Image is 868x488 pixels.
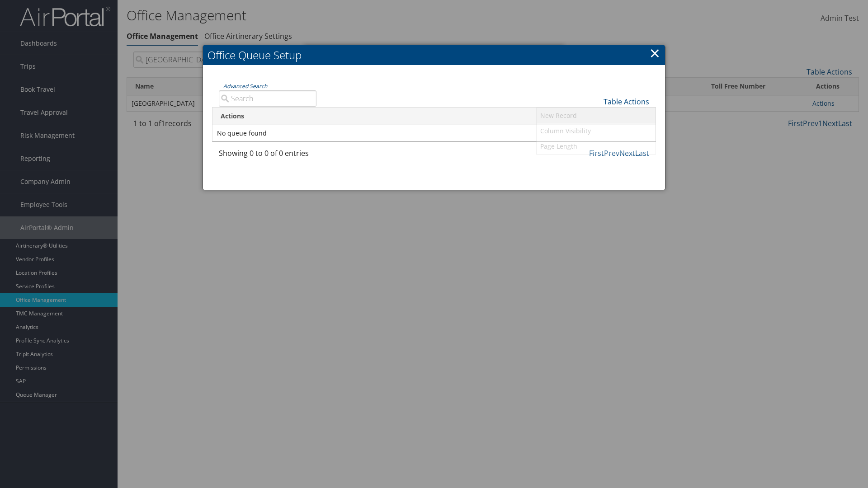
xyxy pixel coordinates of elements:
[219,90,316,107] input: Advanced Search
[537,139,656,154] a: Page Length
[223,82,267,90] a: Advanced Search
[650,44,660,62] a: ×
[537,108,656,123] a: New Record
[635,148,649,158] a: Last
[589,148,604,158] a: First
[537,123,656,139] a: Column Visibility
[212,125,656,141] td: No queue found
[219,148,316,163] div: Showing 0 to 0 of 0 entries
[619,148,635,158] a: Next
[203,45,665,65] h2: Office Queue Setup
[604,97,649,107] a: Table Actions
[212,108,656,125] th: Actions
[604,148,619,158] a: Prev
